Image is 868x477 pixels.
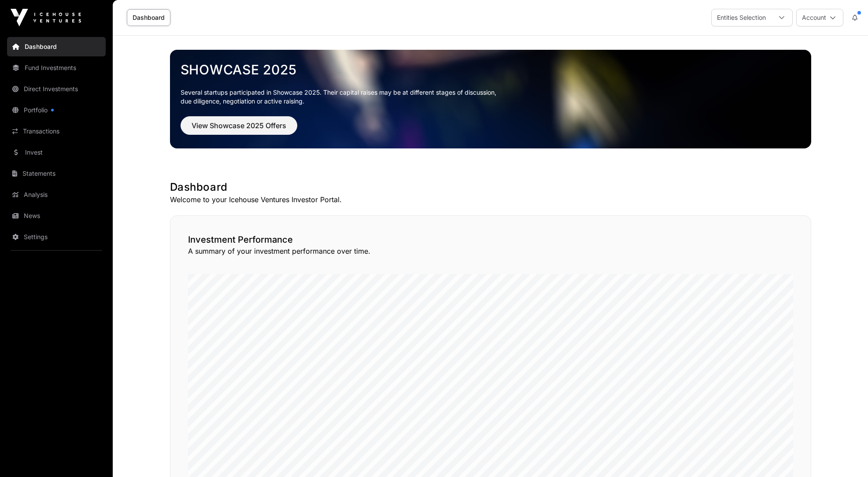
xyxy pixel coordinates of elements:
[192,120,286,131] span: View Showcase 2025 Offers
[181,125,297,134] a: View Showcase 2025 Offers
[7,37,106,56] a: Dashboard
[7,227,106,247] a: Settings
[7,100,106,120] a: Portfolio
[7,58,106,78] a: Fund Investments
[170,194,811,205] p: Welcome to your Icehouse Ventures Investor Portal.
[11,9,81,26] img: Icehouse Ventures Logo
[181,116,297,135] button: View Showcase 2025 Offers
[7,206,106,226] a: News
[170,180,811,194] h1: Dashboard
[181,88,801,106] p: Several startups participated in Showcase 2025. Their capital raises may be at different stages o...
[7,164,106,183] a: Statements
[7,143,106,162] a: Invest
[188,233,793,246] h2: Investment Performance
[127,9,170,26] a: Dashboard
[170,50,811,148] img: Showcase 2025
[796,9,843,26] button: Account
[824,435,868,477] iframe: Chat Widget
[181,62,801,78] a: Showcase 2025
[7,185,106,204] a: Analysis
[188,246,793,256] p: A summary of your investment performance over time.
[7,122,106,141] a: Transactions
[7,79,106,99] a: Direct Investments
[712,9,771,26] div: Entities Selection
